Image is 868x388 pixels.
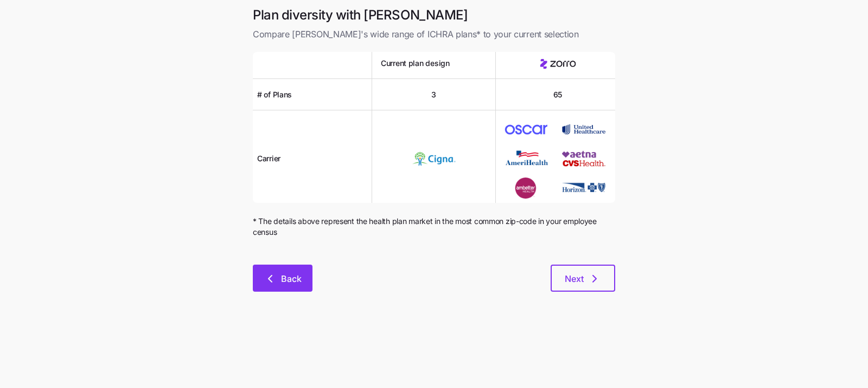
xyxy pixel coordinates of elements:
img: Carrier [505,148,548,169]
span: 65 [553,89,562,100]
h1: Plan diversity with [PERSON_NAME] [253,6,615,23]
span: 3 [431,89,436,100]
span: Back [281,272,302,285]
button: Next [551,265,615,292]
img: Carrier [412,148,456,169]
span: Compare [PERSON_NAME]'s wide range of ICHRA plans* to your current selection [253,28,615,41]
span: # of Plans [257,89,292,100]
button: Back [253,265,312,292]
img: Carrier [562,177,605,198]
span: * The details above represent the health plan market in the most common zip-code in your employee... [253,216,615,238]
img: Carrier [562,119,605,140]
img: Carrier [505,177,548,198]
img: Carrier [562,148,605,169]
span: Next [565,272,584,285]
img: Carrier [505,119,548,140]
span: Carrier [257,153,280,164]
span: Current plan design [381,58,450,69]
